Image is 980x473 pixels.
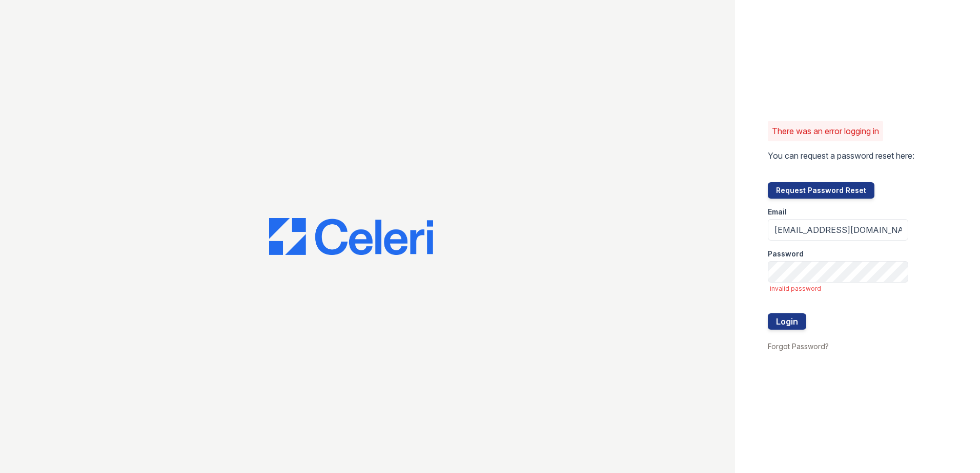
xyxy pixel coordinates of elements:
[768,182,874,199] button: Request Password Reset
[768,342,829,351] a: Forgot Password?
[768,149,914,162] p: You can request a password reset here:
[269,218,433,255] img: CE_Logo_Blue-a8612792a0a2168367f1c8372b55b34899dd931a85d93a1a3d3e32e68fde9ad4.png
[768,249,804,259] label: Password
[768,313,806,330] button: Login
[772,125,879,137] p: There was an error logging in
[770,285,908,293] span: invalid password
[768,207,787,217] label: Email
